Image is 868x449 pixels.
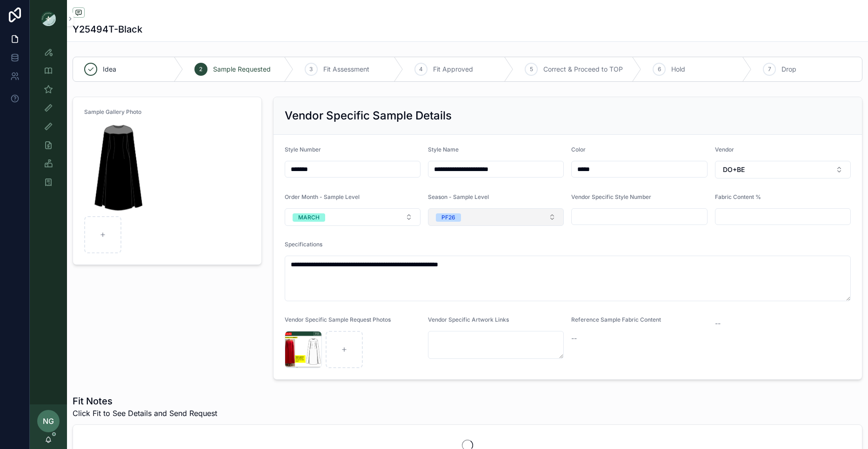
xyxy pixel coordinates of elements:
button: Select Button [285,208,421,226]
span: Reference Sample Fabric Content [571,316,661,323]
span: 4 [419,66,423,73]
span: Specifications [285,241,322,248]
span: Drop [781,65,796,74]
button: Select Button [715,161,851,178]
span: 5 [530,66,533,73]
span: Vendor Specific Artwork Links [428,316,509,323]
img: App logo [41,11,56,26]
span: -- [571,334,577,343]
span: Fabric Content % [715,193,761,200]
span: 3 [309,66,313,73]
span: 7 [768,66,771,73]
span: Order Month - Sample Level [285,193,360,200]
span: Idea [103,65,116,74]
span: Season - Sample Level [428,193,489,200]
span: NG [43,416,54,427]
span: Hold [671,65,685,74]
span: Color [571,146,586,153]
div: PF26 [441,213,455,222]
span: 6 [658,66,661,73]
span: Fit Assessment [323,65,369,74]
span: Fit Approved [433,65,473,74]
span: Style Name [428,146,459,153]
h1: Fit Notes [73,395,217,408]
h2: Vendor Specific Sample Details [285,108,452,123]
h1: Y25494T-Black [73,23,142,36]
button: Select Button [428,208,564,226]
span: Click Fit to See Details and Send Request [73,408,217,419]
span: DO+BE [723,165,745,174]
span: Style Number [285,146,321,153]
div: scrollable content [30,37,67,203]
span: -- [715,319,721,328]
span: Vendor Specific Style Number [571,193,651,200]
span: Sample Requested [213,65,271,74]
span: Vendor [715,146,734,153]
span: Vendor Specific Sample Request Photos [285,316,391,323]
span: 2 [199,66,202,73]
div: MARCH [298,213,320,222]
span: Correct & Proceed to TOP [543,65,623,74]
span: Sample Gallery Photo [84,108,141,115]
img: Estelle-Maxi-Long-Cape_Black.png [84,123,153,212]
